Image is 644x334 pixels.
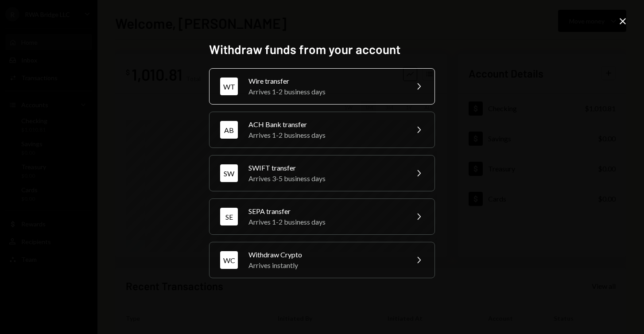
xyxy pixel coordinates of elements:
[248,119,403,130] div: ACH Bank transfer
[248,130,403,140] div: Arrives 1-2 business days
[209,242,435,278] button: WCWithdraw CryptoArrives instantly
[248,249,403,260] div: Withdraw Crypto
[220,164,238,182] div: SW
[220,121,238,139] div: AB
[209,68,435,105] button: WTWire transferArrives 1-2 business days
[220,251,238,269] div: WC
[248,206,403,217] div: SEPA transfer
[209,198,435,235] button: SESEPA transferArrives 1-2 business days
[248,217,403,227] div: Arrives 1-2 business days
[209,41,435,58] h2: Withdraw funds from your account
[248,173,403,184] div: Arrives 3-5 business days
[248,260,403,271] div: Arrives instantly
[248,163,403,173] div: SWIFT transfer
[248,86,403,97] div: Arrives 1-2 business days
[209,112,435,148] button: ABACH Bank transferArrives 1-2 business days
[220,78,238,95] div: WT
[248,76,403,86] div: Wire transfer
[220,208,238,225] div: SE
[209,155,435,191] button: SWSWIFT transferArrives 3-5 business days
